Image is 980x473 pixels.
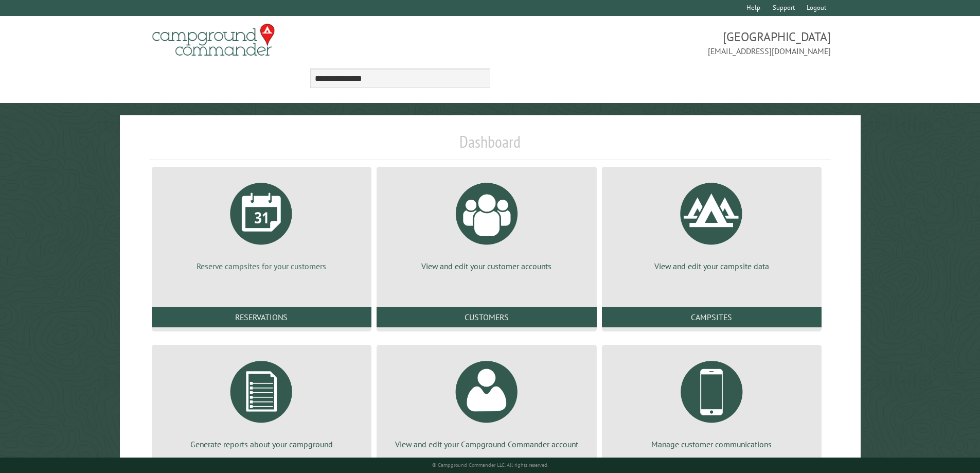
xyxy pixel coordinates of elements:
[389,353,584,450] a: View and edit your Campground Commander account
[432,462,548,468] small: © Campground Commander LLC. All rights reserved.
[164,439,359,450] p: Generate reports about your campground
[152,307,371,327] a: Reservations
[164,353,359,450] a: Generate reports about your campground
[164,175,359,272] a: Reserve campsites for your customers
[164,260,359,272] p: Reserve campsites for your customers
[377,307,596,327] a: Customers
[149,132,831,160] h1: Dashboard
[389,175,584,272] a: View and edit your customer accounts
[602,307,822,327] a: Campsites
[149,20,278,60] img: Campground Commander
[614,353,809,450] a: Manage customer communications
[614,439,809,450] p: Manage customer communications
[490,28,831,57] span: [GEOGRAPHIC_DATA] [EMAIL_ADDRESS][DOMAIN_NAME]
[389,439,584,450] p: View and edit your Campground Commander account
[614,260,809,272] p: View and edit your campsite data
[389,260,584,272] p: View and edit your customer accounts
[614,175,809,272] a: View and edit your campsite data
